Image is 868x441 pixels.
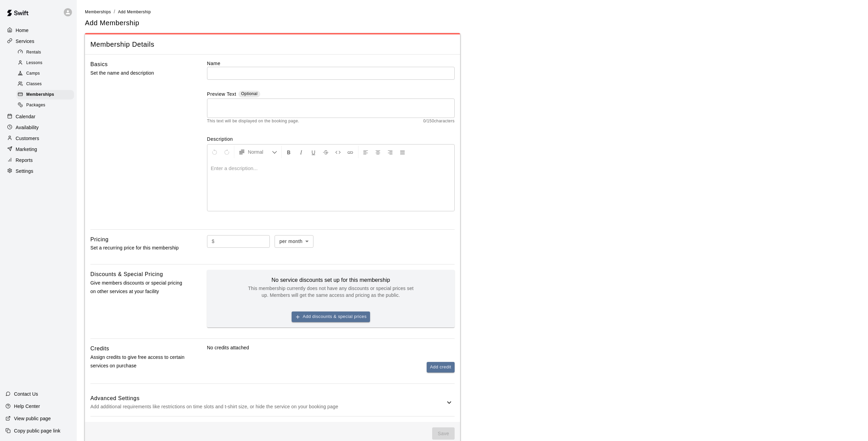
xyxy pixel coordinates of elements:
[16,100,77,111] a: Packages
[14,391,38,397] p: Contact Us
[16,69,77,79] a: Camps
[90,344,109,353] h6: Credits
[90,353,185,370] p: Assign credits to give free access to certain services on purchase
[16,168,33,174] p: Settings
[90,270,163,279] h6: Discounts & Special Pricing
[90,402,445,411] p: Add additional requirements like restrictions on time slots and t-shirt size, or hide the service...
[360,146,371,158] button: Left Align
[26,49,41,56] span: Rentals
[90,389,455,416] div: Advanced SettingsAdd additional requirements like restrictions on time slots and t-shirt size, or...
[5,36,71,46] a: Services
[5,166,71,176] a: Settings
[16,146,37,153] p: Marketing
[90,60,108,69] h6: Basics
[90,40,455,49] span: Membership Details
[16,135,39,142] p: Customers
[5,144,71,154] a: Marketing
[292,311,370,322] button: Add discounts & special prices
[118,10,151,14] span: Add Membership
[397,146,408,158] button: Justify Align
[16,124,39,131] p: Availability
[16,48,74,57] div: Rentals
[14,415,51,422] p: View public page
[26,91,54,98] span: Memberships
[16,157,33,164] p: Reports
[207,344,455,351] p: No credits attached
[423,118,455,125] span: 0 / 150 characters
[212,238,215,245] p: $
[90,69,185,77] p: Set the name and description
[221,146,233,158] button: Redo
[90,279,185,296] p: Give members discounts or special pricing on other services at your facility
[14,403,40,410] p: Help Center
[5,133,71,143] a: Customers
[308,146,319,158] button: Format Underline
[85,10,111,14] span: Memberships
[248,149,272,155] span: Normal
[207,118,299,125] span: This text will be displayed on the booking page.
[344,146,356,158] button: Insert Link
[427,362,455,372] button: Add credit
[332,146,344,158] button: Insert Code
[372,146,384,158] button: Center Align
[90,394,445,403] h6: Advanced Settings
[246,275,416,285] h6: No service discounts set up for this membership
[236,146,280,158] button: Formatting Options
[5,155,71,165] a: Reports
[16,101,74,110] div: Packages
[16,79,74,89] div: Classes
[241,91,258,96] span: Optional
[16,90,74,100] div: Memberships
[5,25,71,35] a: Home
[5,111,71,122] a: Calendar
[26,81,42,88] span: Classes
[16,69,74,78] div: Camps
[16,27,29,34] p: Home
[26,102,45,109] span: Packages
[14,427,60,434] p: Copy public page link
[246,285,416,299] p: This membership currently does not have any discounts or special prices set up. Members will get ...
[16,79,77,90] a: Classes
[207,136,455,142] label: Description
[275,235,313,248] div: per month
[16,90,77,100] a: Memberships
[207,91,236,98] label: Preview Text
[16,47,77,58] a: Rentals
[26,70,40,77] span: Camps
[5,122,71,133] a: Availability
[320,146,332,158] button: Format Strikethrough
[16,58,74,68] div: Lessons
[90,235,108,244] h6: Pricing
[384,146,396,158] button: Right Align
[16,58,77,68] a: Lessons
[85,18,139,28] h5: Add Membership
[16,38,34,45] p: Services
[114,8,115,15] li: /
[207,60,455,67] label: Name
[295,146,307,158] button: Format Italics
[85,9,111,14] a: Memberships
[283,146,295,158] button: Format Bold
[85,8,860,16] nav: breadcrumb
[209,146,220,158] button: Undo
[26,60,43,66] span: Lessons
[90,244,185,252] p: Set a recurring price for this membership
[16,113,35,120] p: Calendar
